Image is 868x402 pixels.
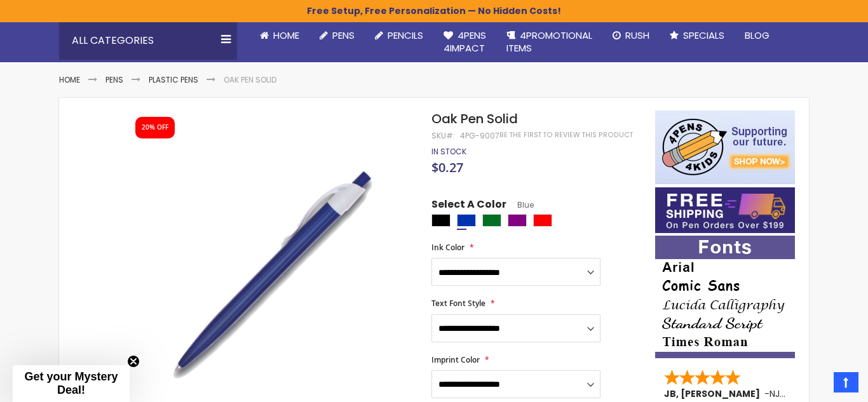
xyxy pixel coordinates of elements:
[655,111,795,184] img: 4pens 4 kids
[431,130,455,141] strong: SKU
[444,29,486,55] span: 4Pens 4impact
[655,187,795,233] img: Free shipping on orders over $199
[431,146,466,157] span: In stock
[763,368,868,402] iframe: Google Customer Reviews
[664,387,764,400] span: JB, [PERSON_NAME]
[508,214,527,227] div: Purple
[506,199,534,210] span: Blue
[105,74,123,85] a: Pens
[482,214,501,227] div: Green
[499,130,633,140] a: Be the first to review this product
[59,22,237,60] div: All Categories
[250,22,309,50] a: Home
[142,123,168,132] div: 20% OFF
[431,110,518,128] span: Oak Pen Solid
[388,29,423,42] span: Pencils
[431,147,466,157] div: Availability
[431,354,480,365] span: Imprint Color
[309,22,365,50] a: Pens
[660,22,735,50] a: Specials
[431,298,485,309] span: Text Font Style
[460,131,499,141] div: 4PG-9007
[745,29,770,42] span: Blog
[683,29,724,42] span: Specials
[602,22,660,50] a: Rush
[431,242,465,253] span: Ink Color
[59,74,80,85] a: Home
[13,365,130,402] div: Get your Mystery Deal!Close teaser
[431,198,506,215] span: Select A Color
[224,75,276,85] li: Oak Pen Solid
[735,22,780,50] a: Blog
[533,214,552,227] div: Red
[457,214,476,227] div: Blue
[332,29,355,42] span: Pens
[496,22,602,63] a: 4PROMOTIONALITEMS
[273,29,299,42] span: Home
[149,74,198,85] a: Plastic Pens
[431,159,463,176] span: $0.27
[433,22,496,63] a: 4Pens4impact
[431,214,451,227] div: Black
[506,29,592,55] span: 4PROMOTIONAL ITEMS
[24,370,118,396] span: Get your Mystery Deal!
[655,236,795,358] img: font-personalization-examples
[127,355,140,368] button: Close teaser
[625,29,649,42] span: Rush
[365,22,433,50] a: Pencils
